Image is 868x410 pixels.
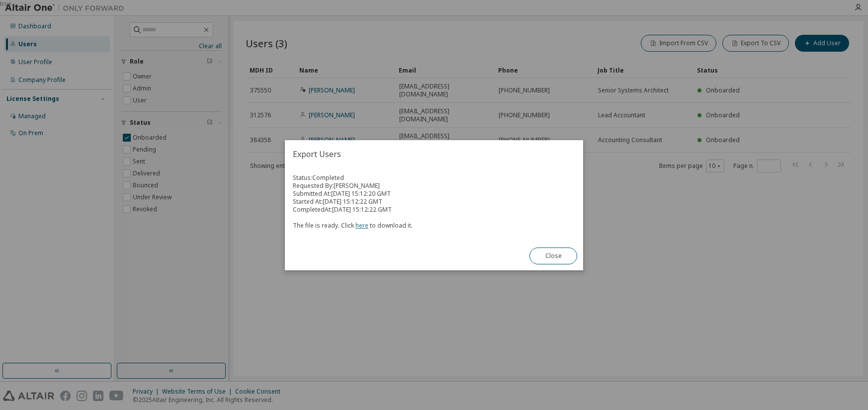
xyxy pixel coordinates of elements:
h2: Export Users [285,140,583,168]
div: The file is ready. Click to download it. [293,214,575,230]
a: here [355,221,368,230]
button: Close [529,247,577,264]
div: Status: Completed Requested By: [PERSON_NAME] Started At: [DATE] 15:12:22 GMT Completed At: [DATE... [293,174,575,230]
div: Submitted At: [DATE] 15:12:20 GMT [293,190,575,198]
